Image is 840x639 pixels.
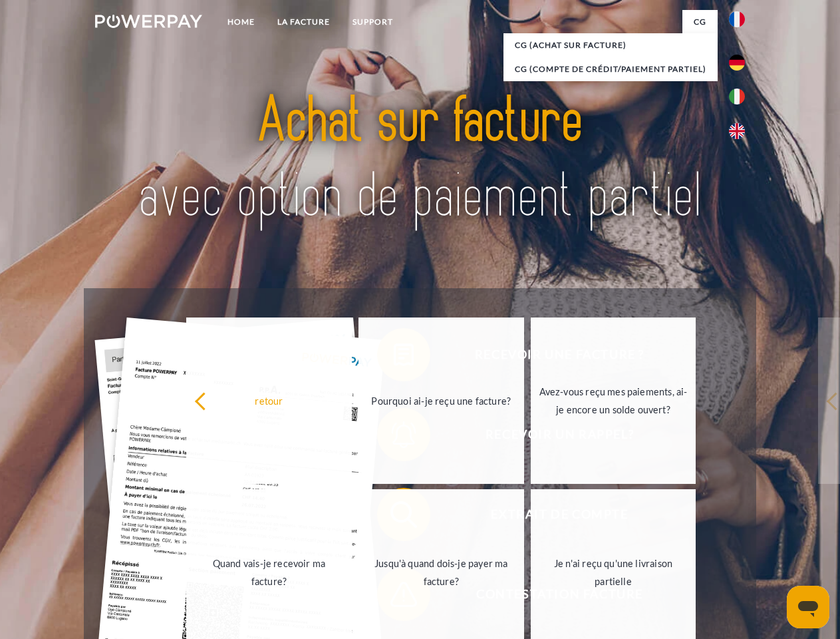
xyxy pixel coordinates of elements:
a: Home [216,10,266,34]
img: de [729,55,745,71]
a: Avez-vous reçu mes paiements, ai-je encore un solde ouvert? [531,318,696,484]
img: fr [729,11,745,27]
img: en [729,123,745,139]
div: Jusqu'à quand dois-je payer ma facture? [366,554,516,590]
div: Quand vais-je recevoir ma facture? [194,554,344,590]
iframe: Bouton de lancement de la fenêtre de messagerie [787,586,829,628]
a: CG [682,10,718,34]
div: Je n'ai reçu qu'une livraison partielle [539,554,688,590]
a: LA FACTURE [266,10,341,34]
img: it [729,89,745,105]
a: CG (achat sur facture) [503,33,718,57]
div: retour [194,391,344,409]
img: logo-powerpay-white.svg [95,15,202,28]
a: CG (Compte de crédit/paiement partiel) [503,57,718,81]
div: Pourquoi ai-je reçu une facture? [366,391,516,409]
img: title-powerpay_fr.svg [127,64,713,255]
a: Support [341,10,404,34]
div: Avez-vous reçu mes paiements, ai-je encore un solde ouvert? [539,383,688,419]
